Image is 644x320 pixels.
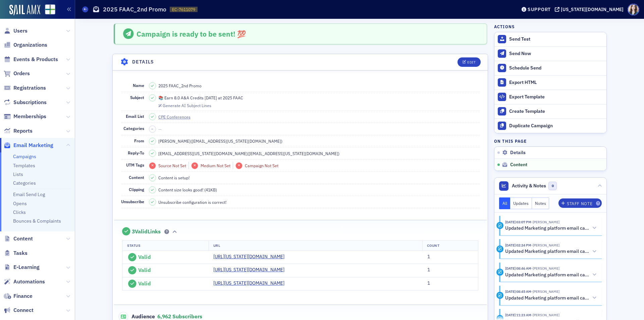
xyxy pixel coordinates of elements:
td: 1 [423,264,478,277]
span: Organizations [13,41,47,49]
span: E-Learning [13,264,40,271]
span: Subscriptions [13,99,47,106]
a: Orders [4,70,30,77]
h5: Updated Marketing platform email campaign: 2025 FAAC_2nd Promo [505,295,589,301]
a: Export Template [494,90,606,104]
span: 2025 FAAC_2nd Promo [158,83,202,89]
span: Campaign Not Set [245,163,278,168]
th: Count [422,240,478,250]
span: Unsubscribe configuration is correct! [158,199,226,205]
span: Content [129,175,144,180]
h5: Updated Marketing platform email campaign: 2025 FAAC_2nd Promo [505,248,589,255]
div: Send Now [509,51,603,57]
a: Categories [13,180,36,186]
span: Automations [13,278,45,285]
div: Generate AI Subject Lines [163,104,211,107]
span: Activity & Notes [512,182,546,189]
button: Generate AI Subject Lines [158,102,211,108]
span: Medium Not Set [201,163,230,168]
span: Finance [13,292,33,300]
a: [URL][US_STATE][DOMAIN_NAME] [213,266,289,273]
div: Export HTML [509,80,603,86]
span: Valid [138,254,151,260]
button: Staff Note [558,198,602,208]
span: [EMAIL_ADDRESS][US_STATE][DOMAIN_NAME] ( [EMAIL_ADDRESS][US_STATE][DOMAIN_NAME] ) [158,150,339,156]
a: SailAMX [9,5,40,15]
h4: Details [132,58,154,65]
span: Content size looks good! (41KB) [158,187,217,193]
span: Valid [138,267,151,273]
button: Updates [510,197,532,209]
div: Duplicate Campaign [509,123,603,129]
span: Name [133,83,144,88]
button: Updated Marketing platform email campaign: 2025 FAAC_2nd Promo [505,271,597,278]
button: Schedule Send [494,61,606,75]
button: All [499,197,511,209]
time: 9/8/2025 08:46 AM [505,266,531,271]
span: UTM Tags [126,162,144,168]
button: Updated Marketing platform email campaign: 2025 FAAC_2nd Promo [505,294,597,302]
a: Bounces & Complaints [13,218,61,224]
div: Support [528,6,551,12]
a: Connect [4,307,34,314]
button: [US_STATE][DOMAIN_NAME] [555,7,626,12]
span: 0 [548,182,557,190]
span: Sarah Lowery [531,243,559,247]
h4: Actions [494,24,515,30]
span: Content [510,162,527,168]
a: Events & Products [4,56,58,63]
h5: Updated Marketing platform email campaign: 2025 FAAC_2nd Promo [505,272,589,278]
span: Sarah Lowery [531,313,559,317]
span: Unsubscribe [121,199,144,204]
span: EC-7611079 [172,7,195,12]
th: URL [209,240,423,250]
span: Email List [126,113,144,119]
a: Memberships [4,113,46,120]
button: Edit [458,57,481,67]
span: Registrations [13,84,46,92]
span: Sarah Lowery [531,266,559,271]
time: 9/5/2025 11:23 AM [505,313,531,317]
a: E-Learning [4,264,40,271]
button: Duplicate Campaign [494,119,606,133]
div: Edit [467,60,476,64]
span: Campaign is ready to be sent! 💯 [137,29,246,39]
span: Memberships [13,113,46,120]
button: Send Test [494,32,606,46]
a: View Homepage [40,4,55,16]
div: Send Test [509,36,603,42]
div: Activity [496,292,503,299]
span: Sarah Lowery [531,289,559,294]
a: Lists [13,171,23,177]
img: SailAMX [45,4,55,15]
a: Tasks [4,249,28,257]
span: Categories [123,126,144,131]
a: Clicks [13,209,26,215]
a: [URL][US_STATE][DOMAIN_NAME] [213,280,289,287]
button: Notes [532,197,549,209]
a: [URL][US_STATE][DOMAIN_NAME] [213,253,289,260]
span: Clipping [129,187,144,192]
div: Schedule Send [509,65,603,71]
h4: On this page [494,138,607,144]
div: Activity [496,222,503,229]
time: 9/8/2025 02:24 PM [505,243,531,247]
th: Status [122,240,209,250]
td: 1 [423,277,478,290]
span: – [151,127,153,131]
span: Subject [130,95,144,100]
button: Send Now [494,46,606,61]
a: Reports [4,127,33,135]
a: Automations [4,278,45,285]
span: Reports [13,127,33,135]
time: 9/8/2025 03:07 PM [505,220,531,224]
div: Staff Note [567,202,592,205]
span: Reply-To [128,150,144,155]
a: Campaigns [13,153,36,159]
span: Profile [628,4,639,15]
span: Email Marketing [13,142,53,149]
span: Source Not Set [158,163,186,168]
span: 3 Valid Links [132,228,161,235]
span: Details [510,150,526,156]
div: Create Template [509,108,603,115]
